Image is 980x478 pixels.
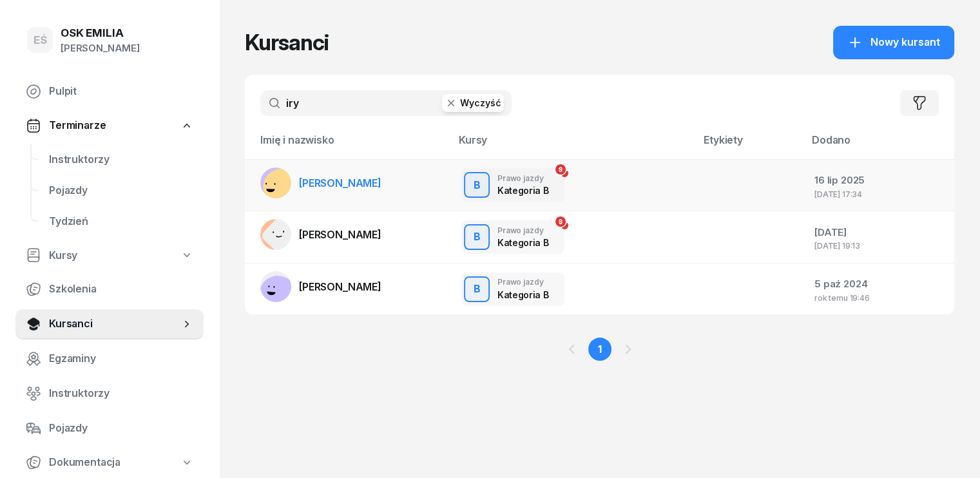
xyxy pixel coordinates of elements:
[814,276,944,292] div: 5 paź 2024
[451,131,696,159] th: Kursy
[260,167,381,198] a: [PERSON_NAME]
[49,281,193,298] span: Szkolenia
[260,90,512,116] input: Szukaj
[497,174,548,182] div: Prawo jazdy
[814,224,944,241] div: [DATE]
[260,271,381,302] a: [PERSON_NAME]
[814,242,944,250] div: [DATE] 19:13
[833,26,954,59] button: Nowy kursant
[49,420,193,437] span: Pojazdy
[49,117,106,134] span: Terminarze
[61,28,140,39] div: OSK EMILIA
[15,448,204,477] a: Dokumentacja
[588,338,611,361] a: 1
[49,385,193,402] span: Instruktorzy
[442,94,504,112] button: Wyczyść
[497,237,548,248] div: Kategoria B
[260,219,381,250] a: [PERSON_NAME]
[49,316,180,332] span: Kursanci
[15,76,204,107] a: Pulpit
[299,228,381,241] span: [PERSON_NAME]
[468,175,486,196] div: B
[245,31,329,54] h1: Kursanci
[696,131,804,159] th: Etykiety
[299,280,381,293] span: [PERSON_NAME]
[49,350,193,367] span: Egzaminy
[497,185,548,196] div: Kategoria B
[34,35,47,46] span: EŚ
[15,309,204,339] a: Kursanci
[497,226,548,234] div: Prawo jazdy
[468,226,486,248] div: B
[39,144,204,175] a: Instruktorzy
[814,294,944,302] div: rok temu 19:46
[39,206,204,237] a: Tydzień
[245,131,451,159] th: Imię i nazwisko
[49,247,77,264] span: Kursy
[39,175,204,206] a: Pojazdy
[497,278,548,286] div: Prawo jazdy
[870,34,940,51] span: Nowy kursant
[464,276,490,302] button: B
[49,454,120,471] span: Dokumentacja
[15,274,204,305] a: Szkolenia
[464,224,490,250] button: B
[15,111,204,140] a: Terminarze
[49,213,193,230] span: Tydzień
[15,413,204,444] a: Pojazdy
[15,343,204,374] a: Egzaminy
[15,241,204,271] a: Kursy
[49,182,193,199] span: Pojazdy
[61,40,140,57] div: [PERSON_NAME]
[468,278,486,300] div: B
[49,83,193,100] span: Pulpit
[464,172,490,198] button: B
[299,177,381,189] span: [PERSON_NAME]
[814,190,944,198] div: [DATE] 17:34
[49,151,193,168] span: Instruktorzy
[497,289,548,300] div: Kategoria B
[814,172,944,189] div: 16 lip 2025
[804,131,954,159] th: Dodano
[15,378,204,409] a: Instruktorzy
